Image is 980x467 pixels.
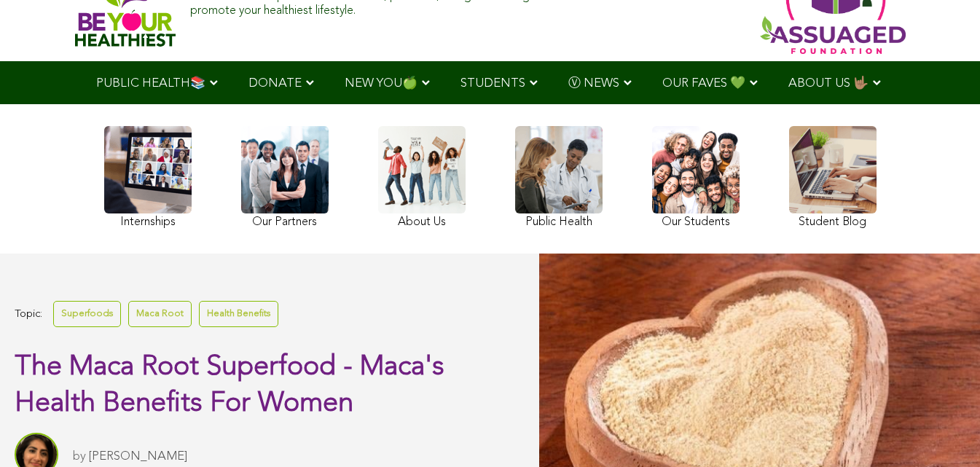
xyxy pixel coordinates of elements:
span: DONATE [248,77,302,90]
a: Superfoods [53,301,121,326]
span: Topic: [15,305,42,324]
div: Navigation Menu [75,61,906,104]
span: ABOUT US 🤟🏽 [788,77,869,90]
span: STUDENTS [460,77,525,90]
iframe: Chat Widget [907,397,980,467]
span: PUBLIC HEALTH📚 [96,77,205,90]
span: Ⓥ NEWS [568,77,619,90]
span: NEW YOU🍏 [345,77,418,90]
a: Health Benefits [199,301,278,326]
span: by [73,450,86,463]
a: Maca Root [128,301,192,326]
span: OUR FAVES 💚 [662,77,745,90]
span: The Maca Root Superfood - Maca's Health Benefits For Women [15,353,444,417]
a: [PERSON_NAME] [89,450,187,463]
